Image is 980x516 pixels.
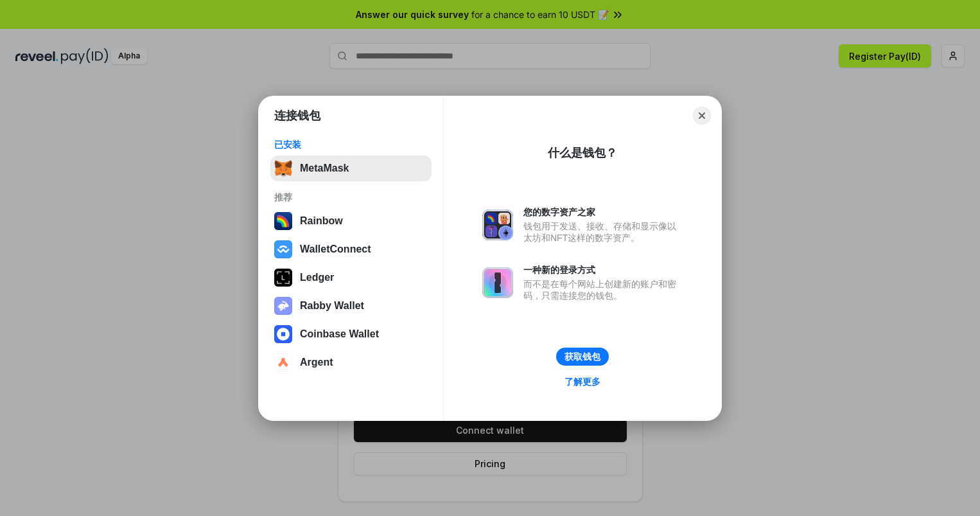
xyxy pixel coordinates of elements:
div: 一种新的登录方式 [523,264,683,276]
img: svg+xml,%3Csvg%20width%3D%2228%22%20height%3D%2228%22%20viewBox%3D%220%200%2028%2028%22%20fill%3D... [274,240,292,258]
button: Rainbow [270,208,432,234]
div: Argent [300,357,333,368]
img: svg+xml,%3Csvg%20width%3D%2228%22%20height%3D%2228%22%20viewBox%3D%220%200%2028%2028%22%20fill%3D... [274,325,292,343]
img: svg+xml,%3Csvg%20fill%3D%22none%22%20height%3D%2233%22%20viewBox%3D%220%200%2035%2033%22%20width%... [274,159,292,177]
img: svg+xml,%3Csvg%20xmlns%3D%22http%3A%2F%2Fwww.w3.org%2F2000%2Fsvg%22%20fill%3D%22none%22%20viewBox... [274,297,292,315]
div: Coinbase Wallet [300,328,379,340]
div: 而不是在每个网站上创建新的账户和密码，只需连接您的钱包。 [523,278,683,301]
button: Argent [270,350,432,375]
button: Rabby Wallet [270,293,432,319]
div: Rainbow [300,215,343,227]
div: Rabby Wallet [300,300,364,312]
img: svg+xml,%3Csvg%20xmlns%3D%22http%3A%2F%2Fwww.w3.org%2F2000%2Fsvg%22%20fill%3D%22none%22%20viewBox... [482,267,513,298]
button: Coinbase Wallet [270,321,432,347]
img: svg+xml,%3Csvg%20xmlns%3D%22http%3A%2F%2Fwww.w3.org%2F2000%2Fsvg%22%20fill%3D%22none%22%20viewBox... [482,209,513,240]
a: 了解更多 [557,373,608,390]
h1: 连接钱包 [274,108,320,123]
div: 已安装 [274,139,428,150]
div: 钱包用于发送、接收、存储和显示像以太坊和NFT这样的数字资产。 [523,220,683,244]
img: svg+xml,%3Csvg%20xmlns%3D%22http%3A%2F%2Fwww.w3.org%2F2000%2Fsvg%22%20width%3D%2228%22%20height%3... [274,269,292,287]
img: svg+xml,%3Csvg%20width%3D%22120%22%20height%3D%22120%22%20viewBox%3D%220%200%20120%20120%22%20fil... [274,212,292,230]
button: MetaMask [270,156,432,181]
img: svg+xml,%3Csvg%20width%3D%2228%22%20height%3D%2228%22%20viewBox%3D%220%200%2028%2028%22%20fill%3D... [274,353,292,371]
div: 获取钱包 [564,351,600,362]
div: 什么是钱包？ [548,145,617,161]
div: 了解更多 [564,376,600,387]
button: 获取钱包 [556,348,609,366]
div: 您的数字资产之家 [523,206,683,218]
div: 推荐 [274,191,428,203]
button: Close [693,107,711,125]
div: MetaMask [300,163,349,174]
div: Ledger [300,272,334,283]
div: WalletConnect [300,244,371,255]
button: WalletConnect [270,236,432,262]
button: Ledger [270,265,432,290]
